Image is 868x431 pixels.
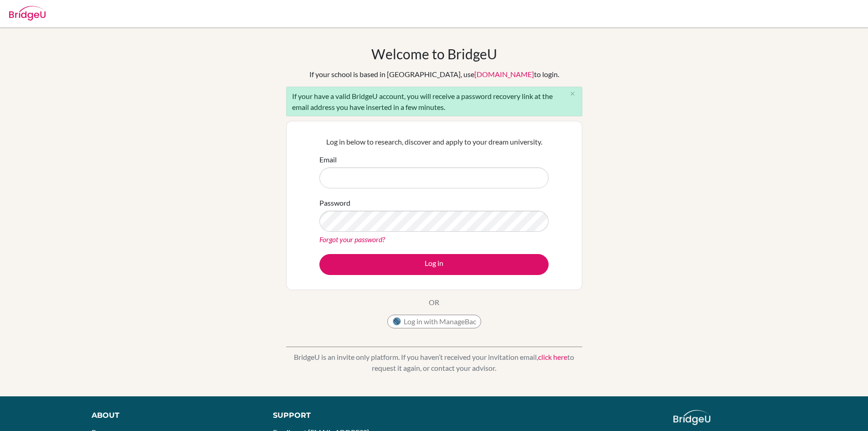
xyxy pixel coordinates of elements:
[319,136,549,147] p: Log in below to research, discover and apply to your dream university.
[319,197,350,208] label: Password
[569,90,576,97] i: close
[309,69,559,80] div: If your school is based in [GEOGRAPHIC_DATA], use to login.
[286,352,582,374] p: BridgeU is an invite only platform. If you haven’t received your invitation email, to request it ...
[319,235,385,244] a: Forgot your password?
[538,353,567,361] a: click here
[286,87,582,116] div: If your have a valid BridgeU account, you will receive a password recovery link at the email addr...
[387,315,481,328] button: Log in with ManageBac
[474,70,534,78] a: [DOMAIN_NAME]
[564,87,582,101] button: Close
[319,154,337,165] label: Email
[429,297,439,308] p: OR
[371,46,497,62] h1: Welcome to BridgeU
[273,410,423,421] div: Support
[92,410,252,421] div: About
[9,6,46,21] img: Bridge-U
[673,410,710,425] img: logo_white@2x-f4f0deed5e89b7ecb1c2cc34c3e3d731f90f0f143d5ea2071677605dd97b5244.png
[319,254,549,275] button: Log in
